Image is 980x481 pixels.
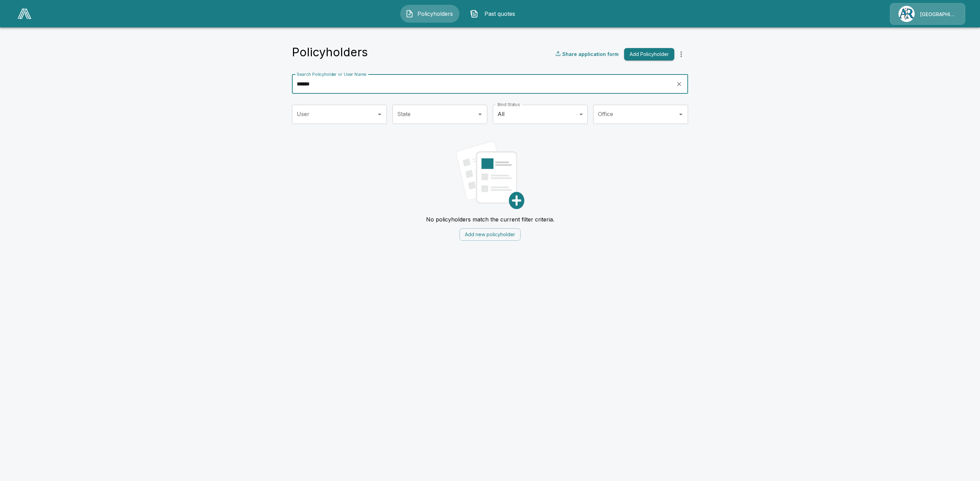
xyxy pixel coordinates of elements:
button: Open [375,110,384,119]
button: Policyholders IconPolicyholders [400,5,459,23]
h4: Policyholders [292,45,368,59]
img: AA Logo [18,9,31,19]
span: Past quotes [481,10,519,18]
p: [GEOGRAPHIC_DATA]/[PERSON_NAME] [920,11,957,18]
button: clear search [674,79,684,89]
button: Past quotes IconPast quotes [465,5,524,23]
button: Add new policyholder [459,228,521,241]
img: Agency Icon [899,6,915,22]
div: All [493,105,588,124]
label: Search Policyholder or User Name [297,71,366,77]
button: more [674,47,688,61]
label: Bind Status [498,102,520,107]
p: Share application form [562,50,619,58]
a: Add Policyholder [621,48,674,61]
button: Open [475,110,485,119]
img: Policyholders Icon [405,10,414,18]
button: Add Policyholder [624,48,674,61]
p: No policyholders match the current filter criteria. [426,216,554,223]
button: Open [676,110,686,119]
span: Policyholders [416,10,454,18]
img: Past quotes Icon [470,10,478,18]
a: Agency Icon[GEOGRAPHIC_DATA]/[PERSON_NAME] [890,3,965,25]
a: Add new policyholder [459,231,521,238]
